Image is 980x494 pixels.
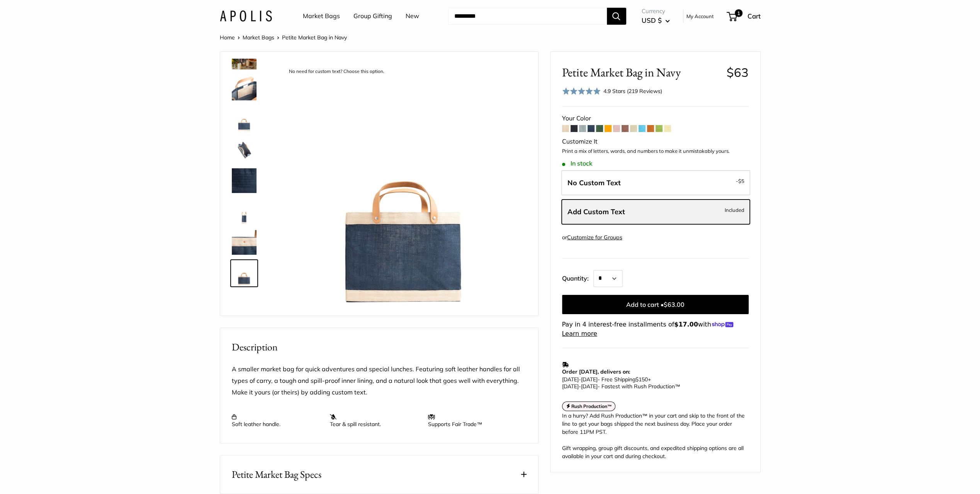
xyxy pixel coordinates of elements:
[220,455,538,494] button: Petite Market Bag Specs
[579,376,581,383] span: -
[406,10,419,22] a: New
[747,12,761,20] span: Cart
[232,107,256,131] img: description_Seal of authenticity printed on the backside of every bag.
[230,136,258,164] a: description_Spacious inner area with room for everything. Plus water-resistant lining.
[243,34,274,41] a: Market Bags
[232,199,256,224] img: Petite Market Bag in Navy
[581,383,598,390] span: [DATE]
[282,63,527,308] img: description_No need for custom text? Choose this option.
[562,295,749,314] button: Add to cart •$63.00
[562,113,749,124] div: Your Color
[562,86,662,97] div: 4.9 Stars (219 Reviews)
[579,383,581,390] span: -
[635,376,648,383] span: $150
[561,170,750,196] label: Leave Blank
[232,168,256,193] img: Petite Market Bag in Navy
[230,198,258,225] a: Petite Market Bag in Navy
[686,12,714,21] a: My Account
[562,376,579,383] span: [DATE]
[562,412,749,460] div: In a hurry? Add Rush Production™ in your cart and skip to the front of the line to get your bags ...
[303,10,340,22] a: Market Bags
[220,10,272,22] img: Apolis
[727,65,749,80] span: $63
[607,8,626,25] button: Search
[567,234,622,241] a: Customize for Groups
[562,147,749,155] p: Print a mix of letters, words, and numbers to make it unmistakably yours.
[220,32,347,42] nav: Breadcrumb
[642,16,662,24] span: USD $
[567,207,625,216] span: Add Custom Text
[232,414,322,428] p: Soft leather handle.
[562,376,745,390] p: - Free Shipping +
[562,136,749,147] div: Customize It
[567,178,621,187] span: No Custom Text
[642,14,670,27] button: USD $
[738,178,744,184] span: $5
[232,467,321,482] span: Petite Market Bag Specs
[282,34,347,41] span: Petite Market Bag in Navy
[581,376,598,383] span: [DATE]
[561,199,750,225] label: Add Custom Text
[230,167,258,195] a: Petite Market Bag in Navy
[428,414,518,428] p: Supports Fair Trade™
[232,137,256,162] img: description_Spacious inner area with room for everything. Plus water-resistant lining.
[230,74,258,102] a: description_Inner pocket good for daily drivers.
[562,383,680,390] span: - Fastest with Rush Production™
[220,34,235,41] a: Home
[232,261,256,286] img: description_No need for custom text? Choose this option.
[330,414,420,428] p: Tear & spill resistant.
[285,66,388,77] div: No need for custom text? Choose this option.
[734,9,742,17] span: 1
[664,301,684,308] span: $63.00
[727,10,761,22] a: 1 Cart
[603,87,662,95] div: 4.9 Stars (219 Reviews)
[448,8,607,25] input: Search...
[562,268,593,287] label: Quantity:
[232,230,256,255] img: Petite Market Bag in Navy
[230,259,258,287] a: description_No need for custom text? Choose this option.
[232,76,256,100] img: description_Inner pocket good for daily drivers.
[562,65,721,80] span: Petite Market Bag in Navy
[230,105,258,133] a: description_Seal of authenticity printed on the backside of every bag.
[6,465,83,488] iframe: Sign Up via Text for Offers
[232,364,527,398] p: A smaller market bag for quick adventures and special lunches. Featuring soft leather handles for...
[736,176,744,186] span: -
[571,403,612,409] strong: Rush Production™
[562,160,593,167] span: In stock
[230,228,258,256] a: Petite Market Bag in Navy
[725,205,744,215] span: Included
[642,6,670,17] span: Currency
[562,383,579,390] span: [DATE]
[232,340,527,355] h2: Description
[562,232,622,243] div: or
[562,368,630,375] strong: Order [DATE], delivers on:
[353,10,392,22] a: Group Gifting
